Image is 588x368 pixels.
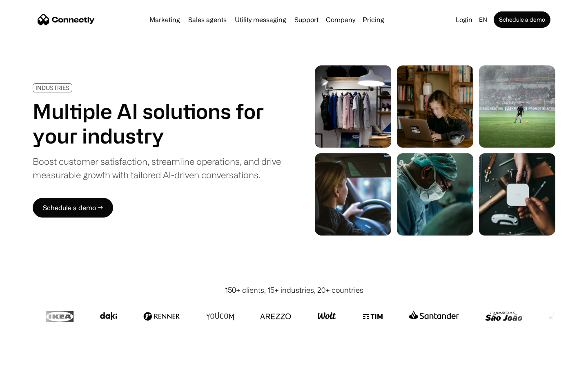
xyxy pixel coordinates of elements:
a: Schedule a demo → [33,198,113,218]
div: Company [326,14,355,25]
div: INDUSTRIES [36,85,69,91]
aside: Language selected: English [8,353,49,365]
div: en [479,14,487,25]
a: Login [452,14,476,25]
a: Pricing [359,16,388,23]
a: Marketing [146,16,183,23]
h1: Multiple AI solutions for your industry [33,99,281,148]
a: Utility messaging [232,16,290,23]
div: 150+ clients, 15+ industries, 20+ countries [225,285,363,296]
a: Support [291,16,322,23]
a: Schedule a demo [494,11,550,28]
ul: Language list [16,354,49,365]
a: Sales agents [185,16,230,23]
div: Boost customer satisfaction, streamline operations, and drive measurable growth with tailored AI-... [33,155,281,182]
